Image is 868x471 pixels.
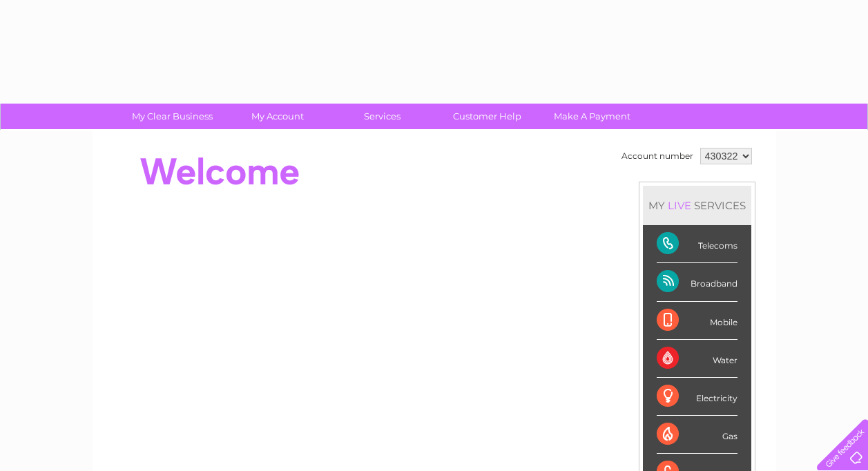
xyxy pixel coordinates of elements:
div: Gas [657,416,737,454]
div: LIVE [665,199,694,212]
a: My Account [220,104,334,129]
td: Account number [618,144,697,168]
a: Services [325,104,439,129]
a: My Clear Business [115,104,229,129]
div: Broadband [657,263,737,301]
div: Mobile [657,302,737,340]
a: Customer Help [430,104,544,129]
div: Telecoms [657,225,737,263]
div: Electricity [657,378,737,416]
div: MY SERVICES [643,186,751,225]
a: Make A Payment [535,104,649,129]
div: Water [657,340,737,378]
